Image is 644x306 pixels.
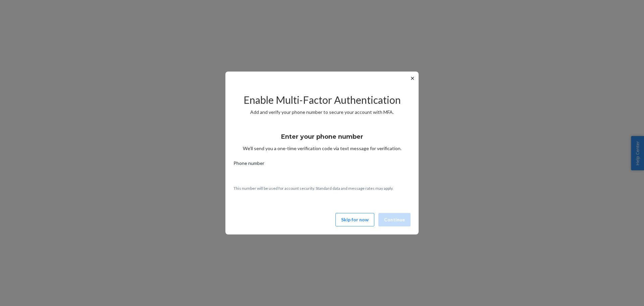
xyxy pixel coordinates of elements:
[335,213,374,226] button: Skip for now
[233,160,264,169] span: Phone number
[233,185,411,191] p: This number will be used for account security. Standard data and message rates may apply.
[378,213,411,226] button: Continue
[233,109,411,116] p: Add and verify your phone number to secure your account with MFA.
[409,74,416,82] button: ✕
[281,132,363,141] h3: Enter your phone number
[233,127,411,152] div: We’ll send you a one-time verification code via text message for verification.
[233,94,411,105] h2: Enable Multi-Factor Authentication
